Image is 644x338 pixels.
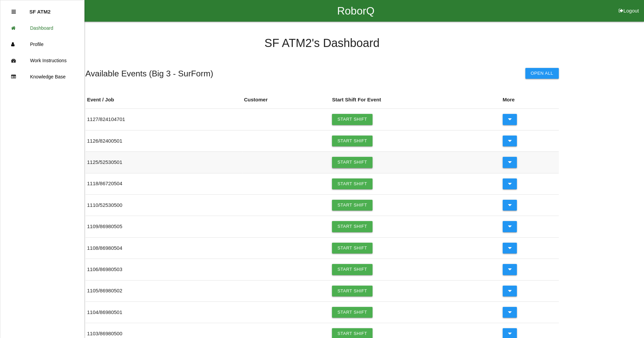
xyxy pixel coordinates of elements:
a: Start Shift [332,200,373,211]
a: Start Shift [332,157,373,168]
a: Start Shift [332,114,373,125]
a: Work Instructions [0,52,84,69]
a: Start Shift [332,286,373,296]
th: Start Shift For Event [330,91,501,109]
td: 1126 / 82400501 [86,130,242,151]
a: Profile [0,36,84,52]
td: 1105 / 86980502 [86,280,242,301]
a: Start Shift [332,264,373,275]
th: Customer [242,91,330,109]
td: 1118 / 86720504 [86,173,242,194]
a: Dashboard [0,20,84,36]
td: 1127 / 824104701 [86,109,242,130]
p: SF ATM2 [29,4,51,15]
td: 1109 / 86980505 [86,216,242,237]
td: 1104 / 86980501 [86,301,242,323]
td: 1108 / 86980504 [86,237,242,259]
a: Start Shift [332,136,373,146]
h5: Available Events ( Big 3 - SurForm ) [86,69,213,78]
a: Start Shift [332,178,373,189]
a: Knowledge Base [0,69,84,85]
a: Start Shift [332,307,373,318]
a: Start Shift [332,221,373,232]
div: Close [11,4,16,20]
h4: SF ATM2 's Dashboard [86,37,559,50]
td: 1106 / 86980503 [86,259,242,280]
td: 1125 / 52530501 [86,152,242,173]
button: Open All [525,68,559,79]
td: 1110 / 52530500 [86,194,242,216]
a: Start Shift [332,243,373,254]
th: More [501,91,559,109]
th: Event / Job [86,91,242,109]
